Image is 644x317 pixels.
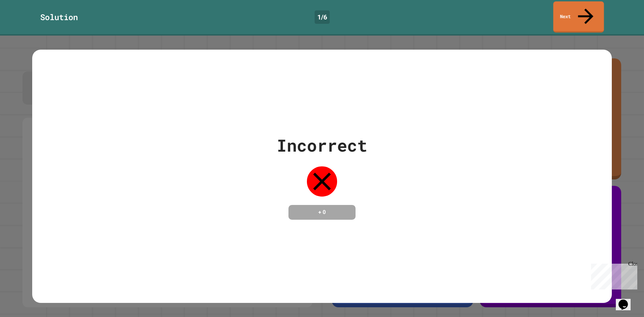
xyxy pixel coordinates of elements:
h4: + 0 [295,208,349,216]
iframe: chat widget [588,261,637,289]
div: Incorrect [277,133,367,158]
div: 1 / 6 [315,10,330,24]
div: Solution [40,11,78,23]
iframe: chat widget [616,290,637,310]
a: Next [553,1,604,33]
div: Chat with us now!Close [3,3,46,43]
